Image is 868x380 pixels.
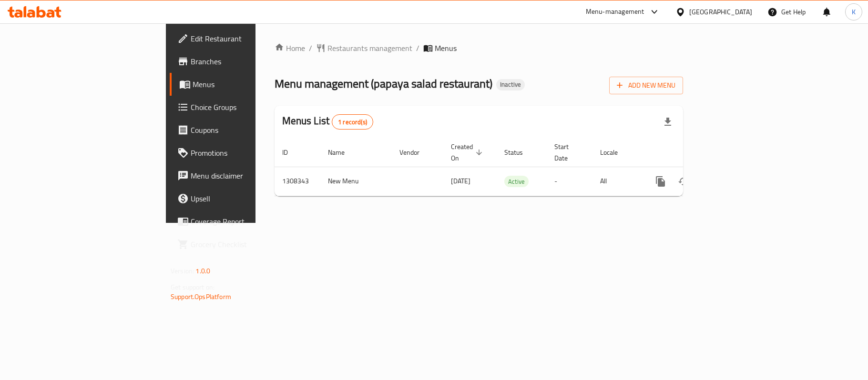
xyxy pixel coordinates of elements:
span: Locale [600,147,630,158]
table: enhanced table [275,138,748,196]
span: Add New Menu [617,80,675,91]
span: Name [328,147,357,158]
span: Start Date [554,141,581,164]
span: Promotions [191,147,303,159]
a: Grocery Checklist [170,233,311,256]
th: Actions [642,138,748,167]
span: Vendor [399,147,432,158]
div: Menu-management [586,6,644,18]
span: Active [504,176,529,187]
span: 1 record(s) [332,118,373,127]
span: Menus [435,42,457,54]
div: [GEOGRAPHIC_DATA] [689,7,752,17]
a: Choice Groups [170,96,311,119]
a: Support.OpsPlatform [171,290,231,303]
span: Grocery Checklist [191,239,303,250]
a: Menu disclaimer [170,164,311,187]
span: Choice Groups [191,101,303,113]
a: Restaurants management [316,42,412,54]
span: ID [282,147,300,158]
span: Coverage Report [191,216,303,227]
td: All [592,167,642,196]
span: Status [504,147,535,158]
button: Add New Menu [609,77,683,94]
span: Restaurants management [327,42,412,54]
span: K [852,7,856,17]
div: Total records count [332,114,373,130]
span: Menu disclaimer [191,170,303,181]
a: Menus [170,73,311,96]
div: Export file [656,110,679,133]
div: Inactive [496,79,525,90]
button: Change Status [672,170,695,193]
a: Edit Restaurant [170,27,311,50]
a: Coupons [170,119,311,141]
a: Promotions [170,141,311,164]
span: Created On [451,141,485,164]
span: Inactive [496,80,525,89]
td: New Menu [320,167,392,196]
a: Coverage Report [170,210,311,233]
nav: breadcrumb [275,42,683,54]
span: Version: [171,265,194,277]
span: Edit Restaurant [191,33,303,44]
span: [DATE] [451,175,470,187]
span: Upsell [191,193,303,204]
a: Branches [170,50,311,73]
td: - [547,167,592,196]
span: Menu management ( papaya salad restaurant ) [275,73,492,94]
li: / [416,42,419,54]
span: Menus [193,79,303,90]
span: Coupons [191,124,303,136]
h2: Menus List [282,114,373,130]
span: Branches [191,56,303,67]
span: Get support on: [171,281,214,293]
a: Upsell [170,187,311,210]
span: 1.0.0 [195,265,210,277]
button: more [649,170,672,193]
